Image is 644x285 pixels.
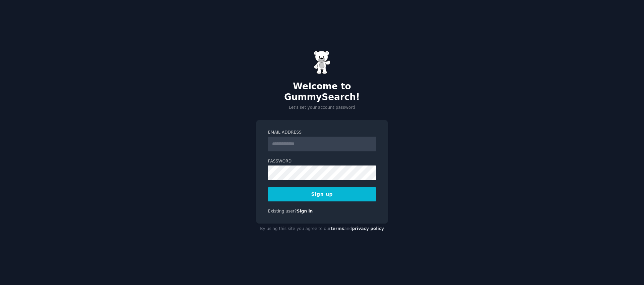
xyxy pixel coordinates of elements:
div: By using this site you agree to our and [256,224,388,234]
button: Sign up [268,187,376,201]
a: privacy policy [352,226,384,231]
label: Email Address [268,130,376,136]
span: Existing user? [268,209,297,213]
a: terms [331,226,344,231]
a: Sign in [297,209,313,213]
p: Let's set your account password [256,105,388,111]
img: Gummy Bear [314,51,330,74]
h2: Welcome to GummySearch! [256,81,388,102]
label: Password [268,158,376,164]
